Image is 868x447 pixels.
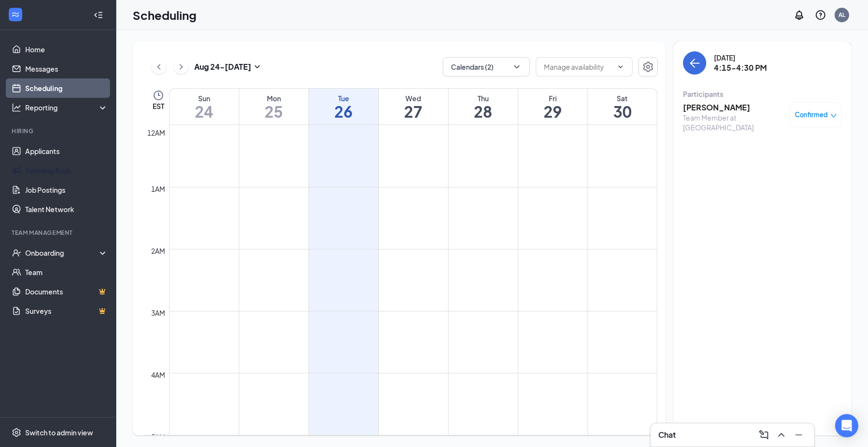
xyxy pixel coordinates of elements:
a: Scheduling [25,78,108,98]
div: Team Management [12,229,106,237]
button: ChevronLeft [152,60,166,74]
svg: Minimize [793,429,805,441]
svg: QuestionInfo [815,9,826,21]
button: back-button [683,51,706,75]
svg: Notifications [793,9,805,21]
h1: 29 [518,103,588,120]
h1: 30 [588,103,657,120]
button: Calendars (2)ChevronDown [443,57,530,77]
svg: WorkstreamLogo [11,10,20,19]
div: 5am [149,432,167,442]
button: Minimize [791,427,806,443]
button: ChevronUp [774,427,789,443]
svg: ChevronDown [512,62,522,72]
a: SurveysCrown [25,301,108,321]
button: ComposeMessage [756,427,772,443]
div: 2am [149,246,167,256]
h1: 28 [449,103,518,120]
div: Hiring [12,127,106,135]
a: Home [25,40,108,59]
svg: Settings [12,428,21,437]
div: Tue [309,93,378,103]
span: down [830,112,837,119]
svg: ChevronDown [617,63,624,71]
h1: 24 [170,103,239,120]
svg: Settings [642,61,654,73]
div: Open Intercom Messenger [835,414,858,437]
a: August 26, 2025 [309,89,378,124]
a: August 25, 2025 [239,89,309,124]
div: 3am [149,308,167,318]
svg: Collapse [93,10,103,20]
h3: Aug 24 - [DATE] [194,62,251,72]
a: August 30, 2025 [588,89,657,124]
a: Job Postings [25,180,108,200]
div: Switch to admin view [25,428,93,437]
a: Talent Network [25,200,108,219]
h3: [PERSON_NAME] [683,102,785,113]
div: Thu [449,93,518,103]
div: Sun [170,93,239,103]
a: Sourcing Tools [25,161,108,180]
div: AL [838,11,845,19]
svg: ArrowLeft [689,57,700,69]
div: Wed [379,93,448,103]
div: 12am [145,127,167,138]
svg: UserCheck [12,248,21,258]
div: Fri [518,93,588,103]
span: EST [153,101,164,111]
a: August 28, 2025 [449,89,518,124]
svg: ChevronLeft [154,61,164,73]
button: Settings [638,57,658,77]
h3: 4:15-4:30 PM [714,62,767,73]
span: Confirmed [795,110,828,120]
div: 4am [149,370,167,380]
a: Messages [25,59,108,78]
div: [DATE] [714,53,767,62]
button: ChevronRight [174,60,188,74]
svg: Clock [153,90,164,101]
h1: Scheduling [133,7,197,23]
svg: ChevronRight [176,61,186,73]
a: Applicants [25,141,108,161]
div: Sat [588,93,657,103]
div: Participants [683,89,842,99]
a: DocumentsCrown [25,282,108,301]
svg: SmallChevronDown [251,61,263,73]
div: Reporting [25,103,108,112]
input: Manage availability [544,62,613,72]
svg: Analysis [12,103,21,112]
h1: 26 [309,103,378,120]
h3: Chat [658,430,676,440]
svg: ComposeMessage [758,429,770,441]
h1: 27 [379,103,448,120]
a: August 24, 2025 [170,89,239,124]
h1: 25 [239,103,309,120]
a: August 29, 2025 [518,89,588,124]
svg: ChevronUp [775,429,787,441]
div: Mon [239,93,309,103]
div: Onboarding [25,248,100,258]
div: 1am [149,184,167,194]
div: Team Member at [GEOGRAPHIC_DATA] [683,113,785,132]
a: August 27, 2025 [379,89,448,124]
a: Team [25,262,108,282]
